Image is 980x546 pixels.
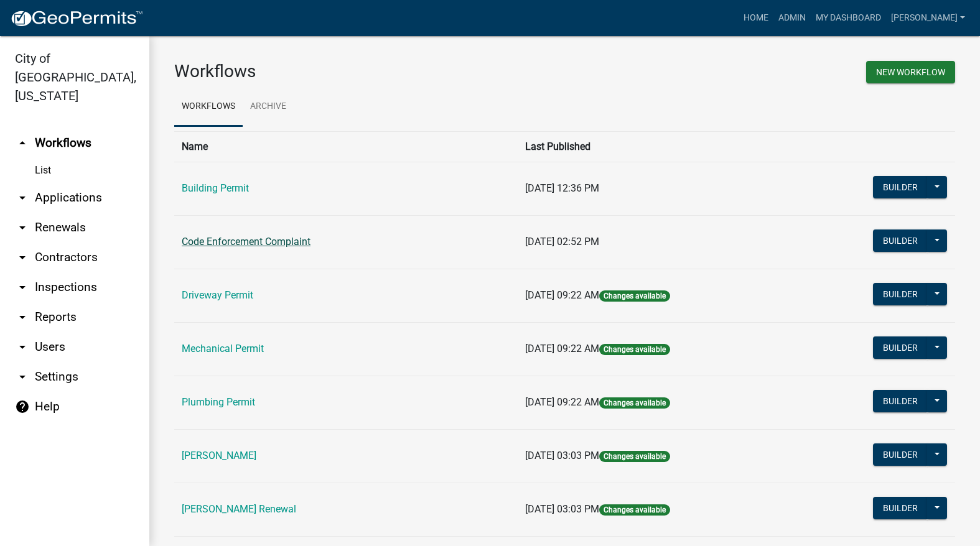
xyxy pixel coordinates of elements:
a: Admin [773,6,811,30]
button: New Workflow [866,61,955,83]
i: arrow_drop_down [15,340,30,354]
a: [PERSON_NAME] Renewal [182,503,296,515]
h3: Workflows [174,61,556,82]
i: help [15,399,30,414]
span: [DATE] 03:03 PM [525,450,599,461]
a: My Dashboard [811,6,886,30]
a: Workflows [174,87,243,127]
span: Changes available [599,397,670,409]
a: Building Permit [182,182,249,194]
span: [DATE] 02:52 PM [525,236,599,248]
a: Archive [243,87,294,127]
span: Changes available [599,504,670,516]
button: Builder [873,443,928,466]
button: Builder [873,176,928,198]
button: Builder [873,390,928,412]
button: Builder [873,497,928,519]
i: arrow_drop_down [15,190,30,205]
i: arrow_drop_up [15,136,30,150]
th: Last Published [518,131,798,162]
span: Changes available [599,290,670,302]
button: Builder [873,336,928,359]
span: [DATE] 09:22 AM [525,343,599,354]
button: Builder [873,229,928,252]
i: arrow_drop_down [15,250,30,265]
i: arrow_drop_down [15,220,30,235]
th: Name [174,131,518,162]
a: Plumbing Permit [182,396,255,408]
button: Builder [873,283,928,305]
span: Changes available [599,344,670,355]
a: Code Enforcement Complaint [182,236,310,248]
a: Driveway Permit [182,289,253,301]
a: [PERSON_NAME] [182,450,256,461]
a: [PERSON_NAME] [886,6,970,30]
span: [DATE] 09:22 AM [525,289,599,301]
i: arrow_drop_down [15,280,30,295]
a: Home [739,6,773,30]
i: arrow_drop_down [15,369,30,384]
a: Mechanical Permit [182,343,264,354]
i: arrow_drop_down [15,310,30,325]
span: [DATE] 03:03 PM [525,503,599,515]
span: [DATE] 12:36 PM [525,182,599,194]
span: [DATE] 09:22 AM [525,396,599,408]
span: Changes available [599,451,670,462]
